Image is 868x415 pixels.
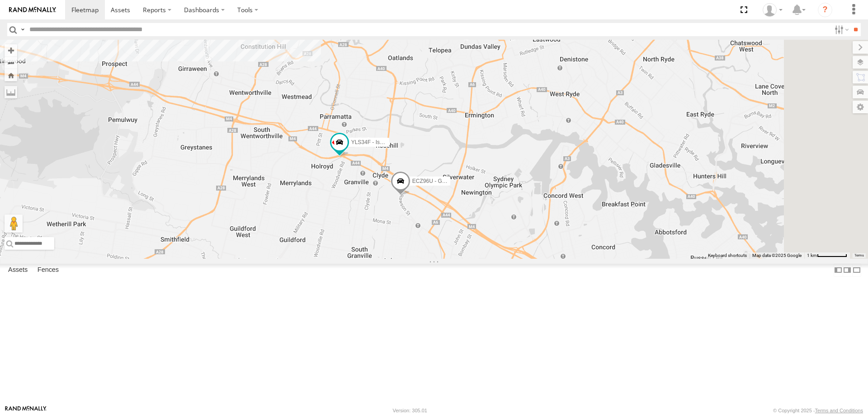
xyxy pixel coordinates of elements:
span: YLS34F - Isuzu DMAX [351,139,406,145]
img: rand-logo.svg [9,7,56,13]
label: Dock Summary Table to the Left [834,264,843,277]
span: ECZ96U - Great Wall [412,178,463,184]
button: Keyboard shortcuts [708,252,747,259]
a: Terms [854,254,864,257]
div: © Copyright 2025 - [773,408,863,413]
label: Dock Summary Table to the Right [843,264,852,277]
button: Drag Pegman onto the map to open Street View [5,214,23,233]
label: Assets [4,264,32,276]
button: Zoom in [5,44,17,56]
button: Zoom out [5,56,17,69]
div: Tom Tozer [759,3,786,17]
label: Measure [5,86,17,98]
label: Fences [33,264,63,276]
label: Map Settings [853,101,868,113]
label: Hide Summary Table [852,264,861,277]
a: Visit our Website [5,406,47,415]
a: Terms and Conditions [815,408,863,413]
button: Zoom Home [5,69,17,81]
i: ? [818,3,832,17]
label: Search Query [19,23,26,36]
label: Search Filter Options [831,23,850,36]
button: Map Scale: 1 km per 63 pixels [804,252,850,259]
div: Version: 305.01 [393,408,427,413]
span: 1 km [807,253,817,258]
span: Map data ©2025 Google [752,253,802,258]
